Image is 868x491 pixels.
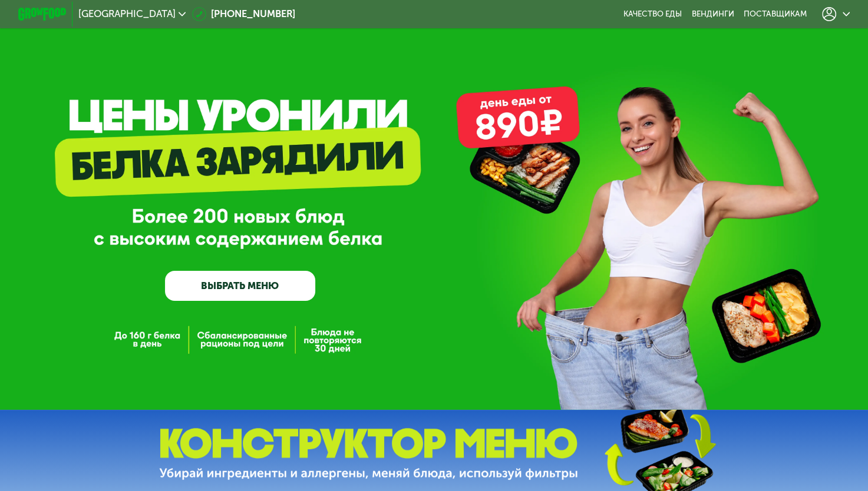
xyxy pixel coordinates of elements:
[192,7,296,22] a: [PHONE_NUMBER]
[78,9,176,19] span: [GEOGRAPHIC_DATA]
[623,9,682,19] a: Качество еды
[691,9,734,19] a: Вендинги
[165,271,315,301] a: ВЫБРАТЬ МЕНЮ
[744,9,807,19] div: поставщикам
